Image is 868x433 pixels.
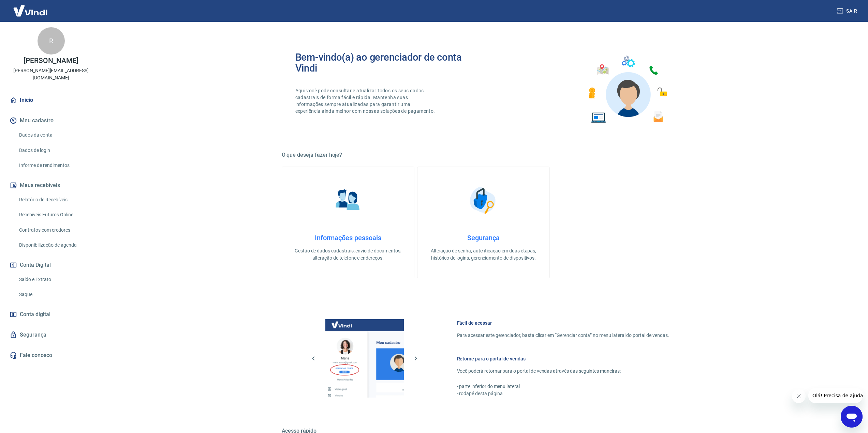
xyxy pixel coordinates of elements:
p: Alteração de senha, autenticação em duas etapas, histórico de logins, gerenciamento de dispositivos. [428,247,539,262]
img: Vindi [8,0,53,21]
a: Início [8,93,94,108]
span: Olá! Precisa de ajuda? [4,5,57,10]
iframe: Mensagem da empresa [808,388,863,403]
h6: Retorne para o portal de vendas [457,355,669,362]
p: - rodapé desta página [457,390,669,397]
h4: Segurança [428,234,539,242]
a: Segurança [8,327,94,342]
img: Imagem de um avatar masculino com diversos icones exemplificando as funcionalidades do gerenciado... [583,52,672,127]
iframe: Botão para abrir a janela de mensagens [841,406,863,428]
p: Para acessar este gerenciador, basta clicar em “Gerenciar conta” no menu lateral do portal de ven... [457,332,669,339]
a: Dados da conta [16,128,94,142]
a: SegurançaSegurançaAlteração de senha, autenticação em duas etapas, histórico de logins, gerenciam... [417,167,550,278]
a: Recebíveis Futuros Online [16,208,94,222]
p: [PERSON_NAME][EMAIL_ADDRESS][DOMAIN_NAME] [5,67,97,81]
a: Dados de login [16,143,94,157]
p: Gestão de dados cadastrais, envio de documentos, alteração de telefone e endereços. [293,247,403,262]
a: Disponibilização de agenda [16,238,94,252]
a: Fale conosco [8,348,94,363]
p: Você poderá retornar para o portal de vendas através das seguintes maneiras: [457,368,669,375]
h6: Fácil de acessar [457,320,669,326]
button: Meu cadastro [8,113,94,128]
iframe: Fechar mensagem [792,389,806,403]
span: Conta digital [20,310,50,319]
img: Segurança [466,183,500,217]
p: - parte inferior do menu lateral [457,383,669,390]
button: Sair [835,5,860,17]
img: Informações pessoais [331,183,365,217]
a: Conta digital [8,307,94,322]
h2: Bem-vindo(a) ao gerenciador de conta Vindi [295,52,484,74]
div: R [38,27,65,55]
button: Conta Digital [8,258,94,273]
h4: Informações pessoais [293,234,403,242]
a: Relatório de Recebíveis [16,193,94,207]
a: Informe de rendimentos [16,158,94,172]
img: Imagem da dashboard mostrando o botão de gerenciar conta na sidebar no lado esquerdo [325,319,404,398]
a: Informações pessoaisInformações pessoaisGestão de dados cadastrais, envio de documentos, alteraçã... [282,167,414,278]
p: Aqui você pode consultar e atualizar todos os seus dados cadastrais de forma fácil e rápida. Mant... [295,87,437,114]
a: Contratos com credores [16,223,94,237]
button: Meus recebíveis [8,178,94,193]
a: Saldo e Extrato [16,273,94,287]
a: Saque [16,288,94,301]
h5: O que deseja fazer hoje? [282,152,686,158]
p: [PERSON_NAME] [24,57,78,64]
